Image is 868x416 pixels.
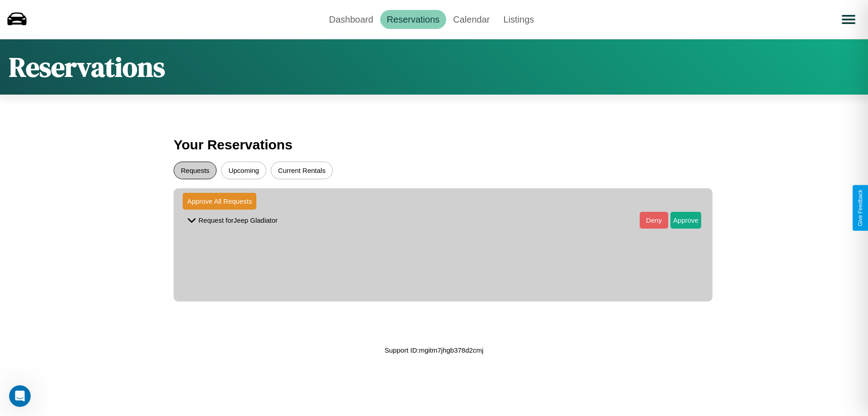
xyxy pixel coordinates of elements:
iframe: Intercom live chat [9,385,31,407]
div: Give Feedback [857,190,863,226]
button: Upcoming [221,162,266,179]
button: Current Rentals [271,162,333,179]
a: Calendar [446,10,496,29]
a: Listings [496,10,541,29]
button: Open menu [836,7,861,32]
a: Dashboard [322,10,380,29]
button: Requests [174,162,217,179]
p: Support ID: mgitm7jhgb378d2cmj [385,344,483,356]
button: Approve All Requests [183,193,256,210]
p: Request for Jeep Gladiator [198,214,278,226]
h3: Your Reservations [174,133,694,157]
button: Approve [670,212,701,229]
h1: Reservations [9,48,165,86]
a: Reservations [380,10,447,29]
button: Deny [640,212,668,229]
